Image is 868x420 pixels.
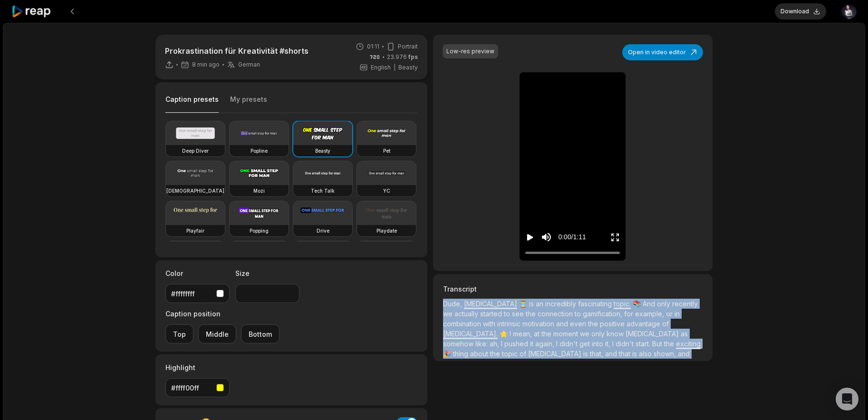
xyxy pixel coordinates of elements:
[238,61,260,68] span: German
[610,228,620,246] button: Enter Fullscreen
[583,310,624,318] span: gamification,
[654,350,678,358] span: shown,
[627,320,662,328] span: advantage
[580,330,591,338] span: we
[583,350,590,358] span: is
[186,227,204,234] h3: Playfair
[775,3,826,20] button: Download
[590,350,605,358] span: that,
[836,388,858,410] div: Open Intercom Messenger
[443,299,703,359] p: ⏳ 📚 🌟 🎉 💡 💡 🕰️ 🧠 👍 👍
[241,324,280,343] button: Bottom
[480,310,504,318] span: started
[443,310,454,318] span: we
[490,350,502,358] span: the
[545,300,578,308] span: incredibly
[443,300,464,308] span: Dude,
[165,309,280,319] label: Caption position
[622,44,703,60] button: Open in video editor
[681,330,688,338] span: as
[512,310,526,318] span: see
[171,383,212,393] div: #ffff00ff
[536,300,545,308] span: an
[553,330,580,338] span: moment
[540,231,552,243] button: Mute sound
[575,310,583,318] span: to
[556,340,559,348] span: I
[526,310,538,318] span: the
[538,310,575,318] span: connection
[513,330,534,338] span: mean,
[624,310,635,318] span: for
[383,187,390,195] h3: YC
[398,63,418,72] span: Beasty
[315,147,330,155] h3: Beasty
[578,300,614,308] span: fascinating
[675,310,680,318] span: in
[616,340,636,348] span: didn't
[483,320,497,328] span: with
[182,147,209,155] h3: Deep Diver
[446,47,494,56] div: Low-res preview
[579,340,592,348] span: get
[666,310,675,318] span: or
[529,300,536,308] span: is
[171,289,212,299] div: #ffffffff
[166,187,224,195] h3: [DEMOGRAPHIC_DATA]
[501,340,504,348] span: I
[165,324,193,343] button: Top
[639,350,654,358] span: also
[534,330,541,338] span: at
[632,350,639,358] span: is
[643,300,657,308] span: And
[502,350,520,358] span: topic
[605,340,612,348] span: it,
[520,350,528,358] span: of
[387,53,418,61] span: 23.976
[652,340,664,348] span: But
[453,350,470,358] span: thing
[525,228,535,246] button: Play video
[376,227,397,234] h3: Playdate
[250,227,269,234] h3: Popping
[165,95,219,113] button: Caption presets
[475,340,490,348] span: like:
[394,63,395,72] span: |
[311,187,335,195] h3: Tech Talk
[317,227,329,234] h3: Drive
[165,284,230,303] button: #ffffffff
[497,320,522,328] span: intrinsic
[592,340,605,348] span: into
[570,320,588,328] span: even
[614,300,633,308] span: topic.
[559,340,579,348] span: didn't
[626,330,681,338] span: [MEDICAL_DATA]
[657,300,672,308] span: only
[635,310,666,318] span: example,
[253,187,265,195] h3: Mozi
[398,42,418,51] span: Portrait
[165,362,230,372] label: Highlight
[490,340,501,348] span: ah,
[535,340,556,348] span: again,
[251,147,268,155] h3: Popline
[588,320,600,328] span: the
[198,324,236,343] button: Middle
[235,268,299,278] label: Size
[522,320,556,328] span: motivation
[504,310,512,318] span: to
[470,350,490,358] span: about
[367,42,379,51] span: 01:11
[528,350,583,358] span: [MEDICAL_DATA]
[607,330,626,338] span: know
[676,340,701,348] span: exciting
[541,330,553,338] span: the
[443,340,475,348] span: somehow
[464,300,519,308] span: [MEDICAL_DATA]
[662,320,669,328] span: of
[165,378,230,397] button: #ffff00ff
[371,63,391,72] span: English
[408,53,418,60] span: fps
[443,284,703,294] h3: Transcript
[510,330,513,338] span: I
